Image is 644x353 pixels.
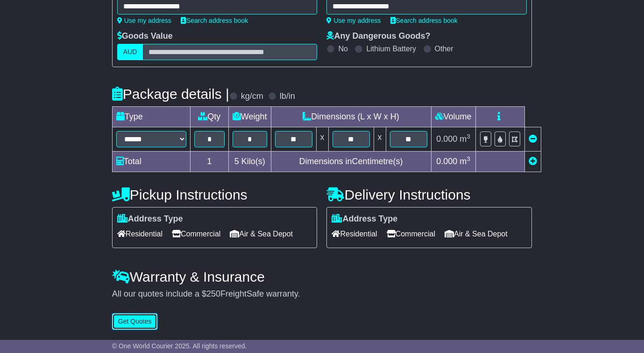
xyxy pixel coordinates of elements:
[234,157,239,166] span: 5
[117,44,143,60] label: AUD
[467,155,470,162] sup: 3
[390,17,458,24] a: Search address book
[445,227,508,241] span: Air & Sea Depot
[112,342,247,350] span: © One World Courier 2025. All rights reserved.
[228,152,271,172] td: Kilo(s)
[117,227,163,241] span: Residential
[326,17,381,24] a: Use my address
[332,227,377,241] span: Residential
[435,44,453,53] label: Other
[366,44,416,53] label: Lithium Battery
[338,44,347,53] label: No
[112,289,532,299] div: All our quotes include a $ FreightSafe warranty.
[316,127,328,152] td: x
[436,157,457,166] span: 0.000
[387,227,435,241] span: Commercial
[280,91,295,102] label: lb/in
[117,214,183,224] label: Address Type
[181,17,248,24] a: Search address book
[117,17,171,24] a: Use my address
[190,107,228,127] td: Qty
[326,31,430,42] label: Any Dangerous Goods?
[112,107,190,127] td: Type
[190,152,228,172] td: 1
[230,227,293,241] span: Air & Sea Depot
[529,134,537,144] a: Remove this item
[529,157,537,166] a: Add new item
[112,86,229,102] h4: Package details |
[271,107,431,127] td: Dimensions (L x W x H)
[112,187,318,202] h4: Pickup Instructions
[436,134,457,144] span: 0.000
[431,107,475,127] td: Volume
[112,313,158,330] button: Get Quotes
[326,187,532,202] h4: Delivery Instructions
[172,227,220,241] span: Commercial
[460,157,470,166] span: m
[241,91,263,102] label: kg/cm
[206,289,220,298] span: 250
[467,133,470,140] sup: 3
[112,269,532,284] h4: Warranty & Insurance
[112,152,190,172] td: Total
[374,127,386,152] td: x
[271,152,431,172] td: Dimensions in Centimetre(s)
[460,134,470,144] span: m
[332,214,397,224] label: Address Type
[228,107,271,127] td: Weight
[117,31,173,42] label: Goods Value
